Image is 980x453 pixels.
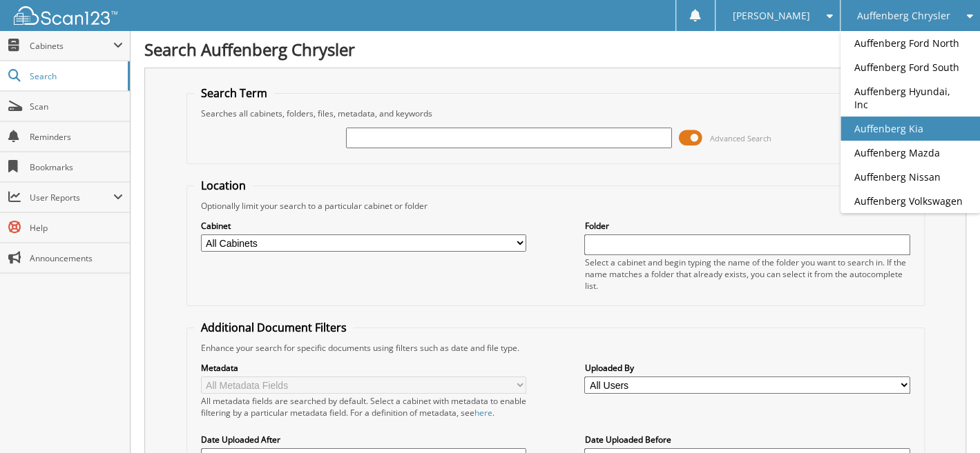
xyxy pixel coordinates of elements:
legend: Search Term [194,85,274,101]
a: here [474,407,492,419]
label: Uploaded By [584,362,910,374]
a: Auffenberg Nissan [840,165,980,189]
h1: Search Auffenberg Chrysler [144,38,966,61]
a: Auffenberg Ford North [840,31,980,55]
div: All metadata fields are searched by default. Select a cabinet with metadata to enable filtering b... [201,395,526,419]
span: Reminders [30,131,123,143]
a: Auffenberg Mazda [840,141,980,165]
label: Cabinet [201,220,526,232]
img: scan123-logo-white.svg [14,6,117,25]
span: Help [30,222,123,234]
label: Date Uploaded After [201,434,526,445]
div: Select a cabinet and begin typing the name of the folder you want to search in. If the name match... [584,256,910,292]
label: Folder [584,220,910,232]
legend: Additional Document Filters [194,320,354,335]
div: Enhance your search for specific documents using filters such as date and file type. [194,342,917,354]
a: Auffenberg Hyundai, Inc [840,79,980,117]
span: Search [30,70,121,82]
label: Metadata [201,362,526,374]
div: Searches all cabinets, folders, files, metadata, and keywords [194,108,917,119]
span: [PERSON_NAME] [732,12,809,20]
span: Cabinets [30,40,113,52]
span: Announcements [30,252,123,264]
div: Optionally limit your search to a particular cabinet or folder [194,200,917,212]
label: Date Uploaded Before [584,434,910,445]
a: Auffenberg Ford South [840,55,980,79]
span: Auffenberg Chrysler [857,12,950,20]
a: Auffenberg Volkswagen [840,189,980,213]
span: Advanced Search [710,133,771,143]
span: Scan [30,101,123,112]
span: Bookmarks [30,161,123,173]
span: User Reports [30,192,113,203]
a: Auffenberg Kia [840,117,980,141]
legend: Location [194,178,253,193]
